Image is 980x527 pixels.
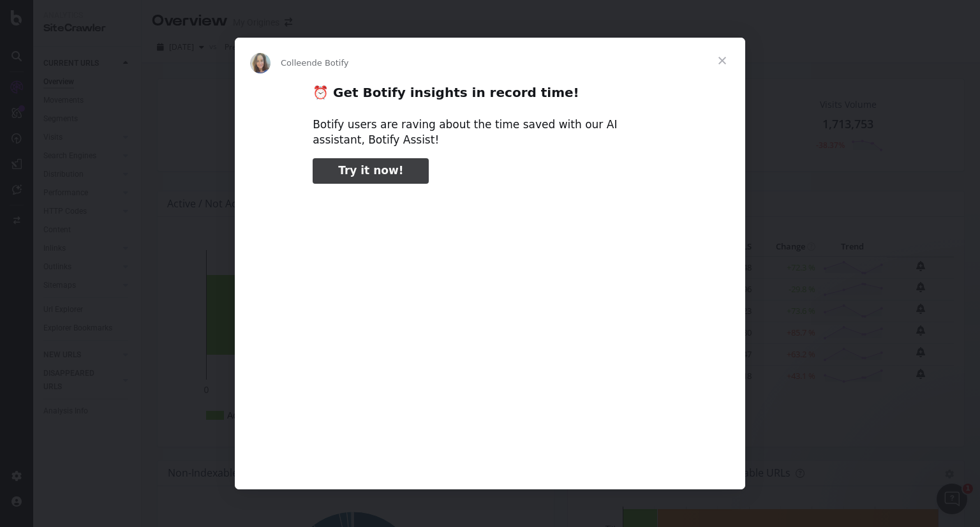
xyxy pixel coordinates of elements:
span: Fermer [699,38,745,84]
a: Try it now! [313,158,429,184]
img: Profile image for Colleen [250,53,271,73]
div: Botify users are raving about the time saved with our AI assistant, Botify Assist! [313,117,667,148]
h2: ⏰ Get Botify insights in record time! [313,84,667,108]
video: Regarder la vidéo [224,195,756,461]
span: Colleen [281,58,312,68]
span: de Botify [312,58,349,68]
span: Try it now! [338,164,403,177]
